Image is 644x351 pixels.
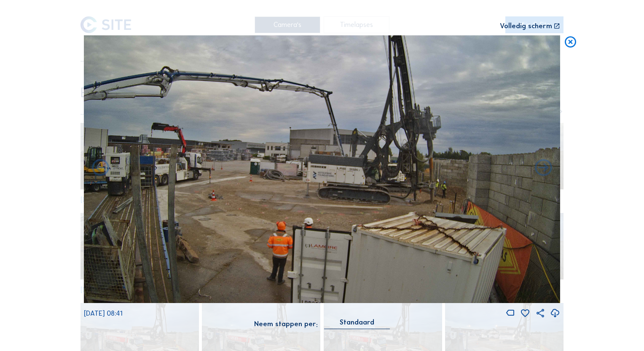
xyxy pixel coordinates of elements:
[500,23,552,30] div: Volledig scherm
[90,158,111,179] i: Forward
[254,321,318,327] div: Neem stappen per:
[324,319,390,328] div: Standaard
[84,309,122,317] span: [DATE] 08:41
[84,35,560,303] img: Image
[533,158,554,179] i: Back
[340,319,374,326] div: Standaard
